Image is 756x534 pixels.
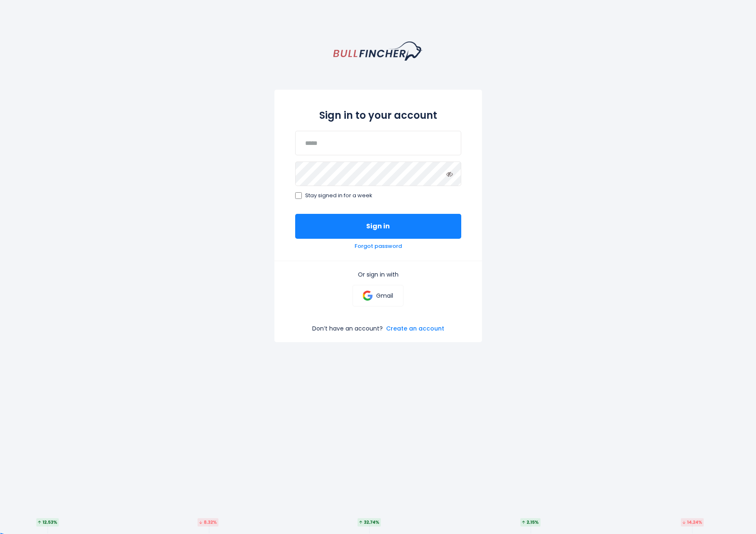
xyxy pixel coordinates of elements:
[295,214,461,239] button: Sign in
[295,271,461,278] p: Or sign in with
[295,192,302,199] input: Stay signed in for a week
[295,108,461,122] h2: Sign in to your account
[305,192,372,199] span: Stay signed in for a week
[376,292,393,299] p: Gmail
[352,285,404,306] a: Gmail
[386,325,444,332] a: Create an account
[333,42,423,61] a: homepage
[312,325,383,332] p: Don’t have an account?
[355,243,402,250] a: Forgot password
